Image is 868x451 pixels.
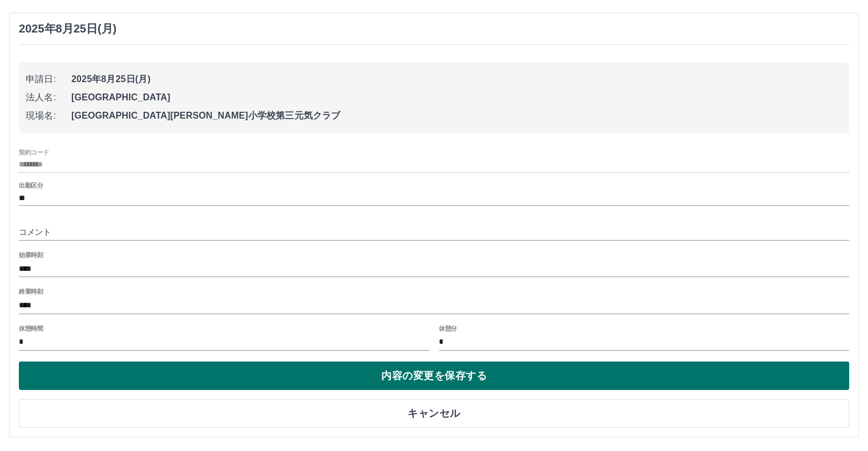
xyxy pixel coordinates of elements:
[19,148,49,156] label: 契約コード
[19,399,849,428] button: キャンセル
[19,251,43,259] label: 始業時刻
[26,91,71,104] span: 法人名:
[19,287,43,296] label: 終業時刻
[71,72,842,86] span: 2025年8月25日(月)
[71,91,842,104] span: [GEOGRAPHIC_DATA]
[19,361,849,390] button: 内容の変更を保存する
[26,109,71,123] span: 現場名:
[26,72,71,86] span: 申請日:
[71,109,842,123] span: [GEOGRAPHIC_DATA][PERSON_NAME]小学校第三元気クラブ
[439,324,457,332] label: 休憩分
[19,324,43,332] label: 休憩時間
[19,22,116,35] h3: 2025年8月25日(月)
[19,181,43,190] label: 出勤区分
